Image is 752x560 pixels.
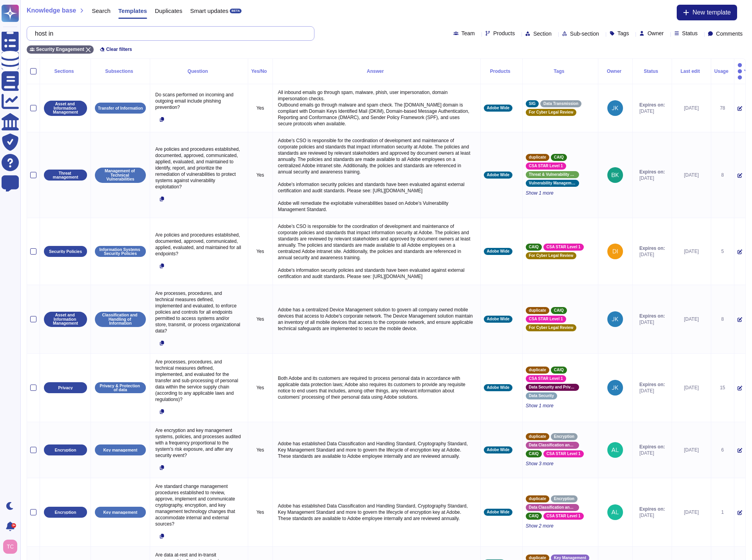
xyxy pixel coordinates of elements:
[98,106,143,110] p: Transfer of Information
[487,249,510,253] span: Adobe Wide
[98,247,143,256] p: Information Systems Security Policies
[92,8,111,14] span: Search
[547,514,581,518] span: CSA STAR Level 1
[526,403,595,409] span: Show 1 more
[714,447,731,453] div: 6
[529,443,576,447] span: Data Classification and Handling Standard
[607,380,623,396] img: user
[251,385,269,391] p: Yes
[3,540,17,554] img: user
[692,9,731,16] span: New template
[487,510,510,514] span: Adobe Wide
[547,245,581,249] span: CSA STAR Level 1
[153,481,245,529] p: Are standard change management procedures established to review, approve, implement and communica...
[529,377,563,381] span: CSA STAR Level 1
[526,190,595,196] span: Show 1 more
[714,105,731,111] div: 78
[58,386,73,390] p: Privacy
[526,461,595,467] span: Show 3 more
[677,5,737,20] button: New template
[675,316,708,322] div: [DATE]
[675,385,708,391] div: [DATE]
[554,497,574,501] span: Encryption
[276,221,477,282] p: Adobe’s CSO is responsible for the coordination of development and maintenance of corporate polic...
[714,509,731,515] div: 1
[714,316,731,322] div: 8
[529,368,546,372] span: duplicate
[618,31,629,36] span: Tags
[639,175,665,181] span: [DATE]
[526,69,595,74] div: Tags
[106,47,132,52] span: Clear filters
[43,69,87,74] div: Sections
[230,9,241,13] div: BETA
[639,169,665,175] span: Expires on:
[251,509,269,515] p: Yes
[276,87,477,129] p: All inbound emails go through spam, malware, phish, user impersonation, domain impersonation chec...
[529,556,546,560] span: duplicate
[607,244,623,259] img: user
[153,144,245,192] p: Are policies and procedures established, documented, approved, communicated, applied, evaluated, ...
[607,100,623,116] img: user
[251,316,269,322] p: Yes
[529,181,576,185] span: Vulnerability Management
[529,309,546,313] span: duplicate
[47,313,84,325] p: Asset and Information Management
[682,31,698,36] span: Status
[251,447,269,453] p: Yes
[529,506,576,509] span: Data Classification and Handling Standard
[639,102,665,108] span: Expires on:
[104,448,138,452] p: Key management
[554,556,586,560] span: Key Management
[47,171,84,179] p: Threat management
[639,251,665,258] span: [DATE]
[529,164,563,168] span: CSA STAR Level 1
[487,386,510,390] span: Adobe Wide
[251,105,269,111] p: Yes
[190,8,229,14] span: Smart updates
[487,317,510,321] span: Adobe Wide
[487,448,510,452] span: Adobe Wide
[639,512,665,518] span: [DATE]
[543,102,578,106] span: Data Transmission
[607,442,623,458] img: user
[529,102,536,106] span: SIG
[461,31,475,36] span: Team
[714,69,731,74] div: Usage
[529,514,539,518] span: CAIQ
[118,8,147,14] span: Templates
[529,254,573,258] span: For Cyber Legal Review
[675,248,708,255] div: [DATE]
[601,69,629,74] div: Owner
[529,317,563,321] span: CSA STAR Level 1
[529,385,576,389] span: Data Security and Privacy Lifecycle Management
[94,69,147,74] div: Subsections
[554,309,564,313] span: CAIQ
[529,435,546,439] span: duplicate
[716,31,743,36] span: Comments
[529,326,573,330] span: For Cyber Legal Review
[554,368,564,372] span: CAIQ
[714,172,731,178] div: 8
[153,357,245,405] p: Are processes, procedures, and technical measures defined, implemented, and evaluated for the tra...
[276,69,477,74] div: Answer
[153,90,245,112] p: Do scans performed on incoming and outgoing email include phishing prevention?
[675,172,708,178] div: [DATE]
[153,69,245,74] div: Question
[98,313,143,325] p: Classification and Handling of Information
[49,249,82,254] p: Security Policies
[487,106,510,110] span: Adobe Wide
[639,319,665,325] span: [DATE]
[276,305,477,334] p: Adobe has a centralized Device Management solution to govern all company owned mobile devices tha...
[31,27,314,40] input: Search by keywords
[276,501,477,524] p: Adobe has established Data Classification and Handling Standard, Cryptography Standard, Key Manag...
[11,523,16,528] div: 9+
[251,172,269,178] p: Yes
[554,435,574,439] span: Encryption
[547,452,581,456] span: CSA STAR Level 1
[714,385,731,391] div: 15
[98,384,143,392] p: Privacy & Protection of data
[554,155,564,159] span: CAIQ
[526,523,595,529] span: Show 2 more
[529,155,546,159] span: duplicate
